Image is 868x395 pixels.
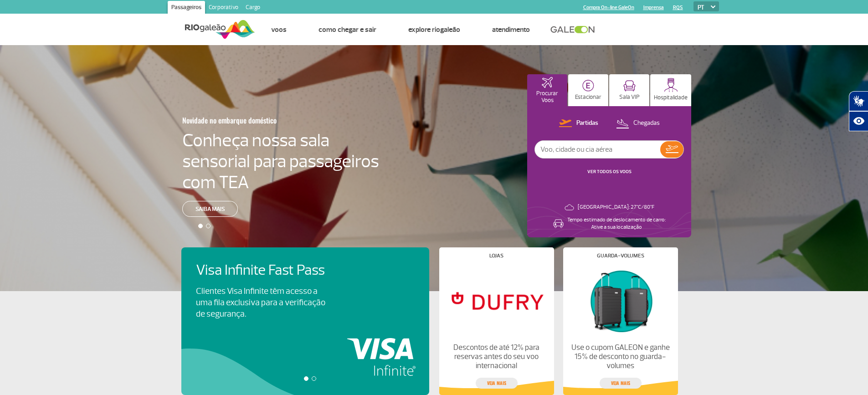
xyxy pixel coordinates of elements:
[542,77,553,88] img: airplaneHomeActive.svg
[849,111,868,131] button: Abrir recursos assistivos.
[849,91,868,111] button: Abrir tradutor de língua de sinais.
[489,253,503,258] h4: Lojas
[633,119,660,128] p: Chegadas
[570,343,670,370] p: Use o cupom GALEON e ganhe 15% de desconto no guarda-volumes
[623,80,636,92] img: vipRoom.svg
[492,25,530,34] a: Atendimento
[196,262,341,279] h4: Visa Infinite Fast Pass
[408,25,460,34] a: Explore RIOgaleão
[650,74,691,106] button: Hospitalidade
[196,286,325,320] p: Clientes Visa Infinite têm acesso a uma fila exclusiva para a verificação de segurança.
[575,94,601,101] p: Estacionar
[182,201,238,217] a: Saiba mais
[476,378,518,389] a: veja mais
[587,169,632,174] a: VER TODOS OS VOOS
[597,253,644,258] h4: Guarda-volumes
[576,119,598,128] p: Partidas
[567,216,666,231] p: Tempo estimado de deslocamento de carro: Ative a sua localização
[532,90,563,104] p: Procurar Voos
[182,130,379,193] h4: Conheça nossa sala sensorial para passageiros com TEA
[168,1,205,15] a: Passageiros
[182,111,334,130] h3: Novidade no embarque doméstico
[643,5,664,10] a: Imprensa
[654,94,688,101] p: Hospitalidade
[613,118,663,129] button: Chegadas
[527,74,567,106] button: Procurar Voos
[568,74,608,106] button: Estacionar
[570,266,670,336] img: Guarda-volumes
[196,262,415,320] a: Visa Infinite Fast PassClientes Visa Infinite têm acesso a uma fila exclusiva para a verificação ...
[673,5,683,10] a: RQS
[619,94,640,101] p: Sala VIP
[585,168,634,175] button: VER TODOS OS VOOS
[849,91,868,131] div: Plugin de acessibilidade da Hand Talk.
[318,25,376,34] a: Como chegar e sair
[205,1,242,15] a: Corporativo
[271,25,287,34] a: Voos
[447,343,546,370] p: Descontos de até 12% para reservas antes do seu voo internacional
[664,78,678,92] img: hospitality.svg
[578,204,654,211] p: [GEOGRAPHIC_DATA]: 27°C/80°F
[600,378,642,389] a: veja mais
[535,141,660,158] input: Voo, cidade ou cia aérea
[583,5,634,10] a: Compra On-line GaleOn
[447,266,546,336] img: Lojas
[242,1,264,15] a: Cargo
[556,118,601,129] button: Partidas
[609,74,649,106] button: Sala VIP
[582,80,594,92] img: carParkingHome.svg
